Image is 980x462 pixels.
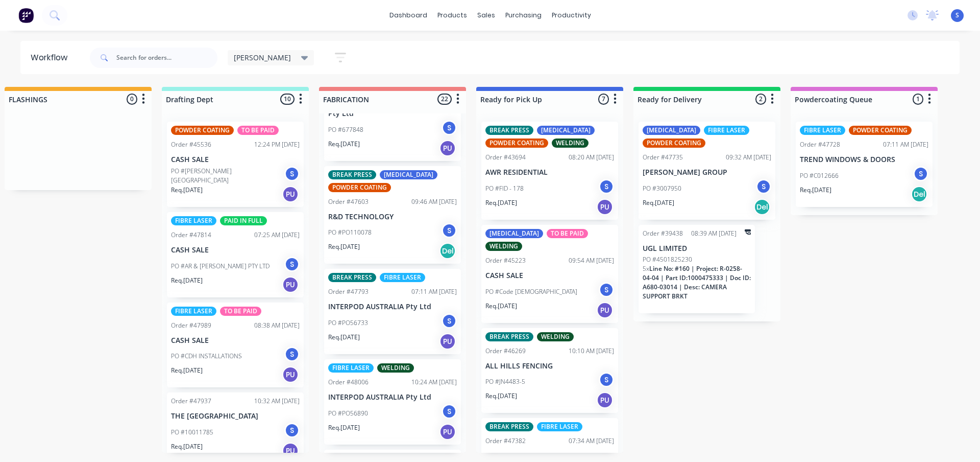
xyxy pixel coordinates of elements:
[432,8,472,23] div: products
[328,125,363,134] p: PO #677848
[171,246,300,255] p: CASH SALE
[282,186,299,202] div: PU
[254,321,300,330] div: 08:38 AM [DATE]
[643,126,700,135] div: [MEDICAL_DATA]
[171,321,211,330] div: Order #47989
[328,228,372,237] p: PO #PO110078
[282,276,299,293] div: PU
[254,397,300,406] div: 10:32 AM [DATE]
[328,101,457,118] p: [PERSON_NAME] SWITCHBOARDS Pty Ltd
[485,138,548,148] div: POWDER COATING
[167,212,304,297] div: FIBRE LASERPAID IN FULLOrder #4781407:25 AM [DATE]CASH SALEPO #AR & [PERSON_NAME] PTY LTDSReq.[DA...
[796,122,933,207] div: FIBRE LASERPOWDER COATINGOrder #4772807:11 AM [DATE]TREND WINDOWS & DOORSPO #C012666SReq.[DATE]Del
[599,282,614,297] div: S
[569,153,614,162] div: 08:20 AM [DATE]
[171,186,203,195] p: Req. [DATE]
[643,244,751,253] p: UGL LIMITED
[328,183,391,192] div: POWDER COATING
[955,11,959,20] span: S
[442,404,457,419] div: S
[485,332,533,341] div: BREAK PRESS
[643,168,771,177] p: [PERSON_NAME] GROUP
[442,313,457,329] div: S
[754,199,770,215] div: Del
[171,442,203,451] p: Req. [DATE]
[411,287,457,296] div: 07:11 AM [DATE]
[384,8,432,23] a: dashboard
[569,346,614,356] div: 10:10 AM [DATE]
[328,303,457,311] p: INTERPOD AUSTRALIA Pty Ltd
[597,199,613,215] div: PU
[328,363,374,373] div: FIBRE LASER
[800,186,831,195] p: Req. [DATE]
[328,287,369,296] div: Order #47793
[284,257,300,272] div: S
[282,443,299,459] div: PU
[328,333,360,342] p: Req. [DATE]
[911,186,927,202] div: Del
[171,262,269,271] p: PO #AR & [PERSON_NAME] PTY LTD
[171,230,211,240] div: Order #47814
[171,276,203,285] p: Req. [DATE]
[643,184,681,193] p: PO #3007950
[537,126,595,135] div: [MEDICAL_DATA]
[883,140,928,149] div: 07:11 AM [DATE]
[171,167,284,185] p: PO #[PERSON_NAME][GEOGRAPHIC_DATA]
[328,170,376,179] div: BREAK PRESS
[328,423,360,432] p: Req. [DATE]
[116,48,217,68] input: Search for orders...
[472,8,500,23] div: sales
[380,170,437,179] div: [MEDICAL_DATA]
[485,377,525,386] p: PO #JN4483-5
[849,126,912,135] div: POWDER COATING
[31,52,72,64] div: Workflow
[171,397,211,406] div: Order #47937
[726,153,771,162] div: 09:32 AM [DATE]
[328,197,369,206] div: Order #47603
[220,216,267,225] div: PAID IN FULL
[704,126,749,135] div: FIBRE LASER
[485,242,522,251] div: WELDING
[485,346,526,356] div: Order #46269
[485,153,526,162] div: Order #43694
[597,302,613,318] div: PU
[485,362,614,371] p: ALL HILLS FENCING
[485,391,517,401] p: Req. [DATE]
[324,269,461,354] div: BREAK PRESSFIBRE LASEROrder #4779307:11 AM [DATE]INTERPOD AUSTRALIA Pty LtdPO #PO56733SReq.[DATE]PU
[167,303,304,388] div: FIBRE LASERTO BE PAIDOrder #4798908:38 AM [DATE]CASH SALEPO #CDH INSTALLATIONSSReq.[DATE]PU
[442,120,457,135] div: S
[800,126,845,135] div: FIBRE LASER
[485,302,517,311] p: Req. [DATE]
[485,422,533,431] div: BREAK PRESS
[411,378,457,387] div: 10:24 AM [DATE]
[328,273,376,282] div: BREAK PRESS
[18,8,34,23] img: Factory
[485,436,526,446] div: Order #47382
[328,378,369,387] div: Order #48006
[485,168,614,177] p: AWR RESIDENTIAL
[485,256,526,265] div: Order #45223
[643,264,649,273] span: 5 x
[328,242,360,251] p: Req. [DATE]
[639,225,755,313] div: Order #3943808:39 AM [DATE]UGL LIMITEDPO #45018252305xLine No: #160 | Project: R-0258-04-04 | Par...
[254,230,300,240] div: 07:25 AM [DATE]
[220,307,261,316] div: TO BE PAID
[171,336,300,345] p: CASH SALE
[485,184,524,193] p: PO #FID - 178
[439,243,456,259] div: Del
[324,359,461,445] div: FIBRE LASERWELDINGOrder #4800610:24 AM [DATE]INTERPOD AUSTRALIA Pty LtdPO #PO56890SReq.[DATE]PU
[547,229,588,238] div: TO BE PAID
[439,333,456,350] div: PU
[485,198,517,207] p: Req. [DATE]
[324,166,461,264] div: BREAK PRESS[MEDICAL_DATA]POWDER COATINGOrder #4760309:46 AM [DATE]R&D TECHNOLOGYPO #PO110078SReq....
[439,140,456,156] div: PU
[597,392,613,408] div: PU
[913,166,928,181] div: S
[643,255,692,264] p: PO #4501825230
[284,346,300,362] div: S
[639,122,775,220] div: [MEDICAL_DATA]FIBRE LASERPOWDER COATINGOrder #4773509:32 AM [DATE][PERSON_NAME] GROUPPO #3007950S...
[377,363,414,373] div: WELDING
[537,422,582,431] div: FIBRE LASER
[380,273,425,282] div: FIBRE LASER
[481,122,618,220] div: BREAK PRESS[MEDICAL_DATA]POWDER COATINGWELDINGOrder #4369408:20 AM [DATE]AWR RESIDENTIALPO #FID -...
